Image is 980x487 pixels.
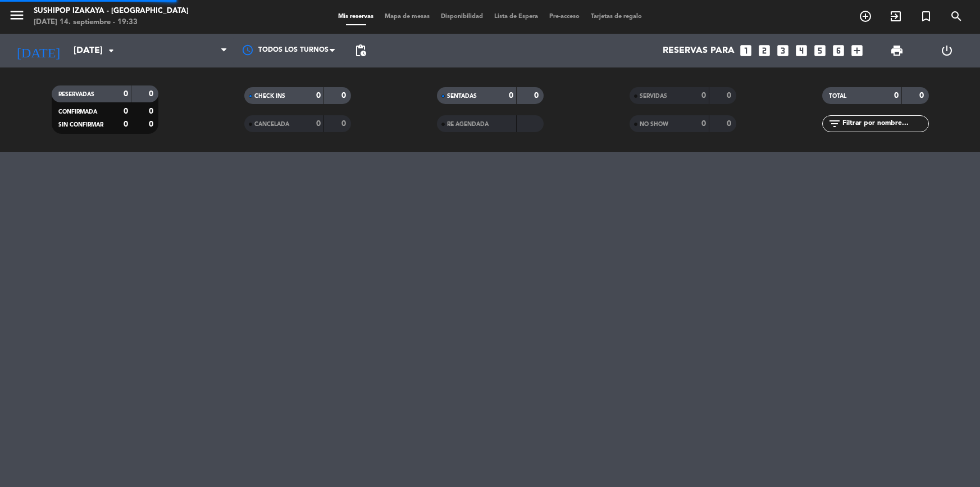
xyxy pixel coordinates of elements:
[34,17,189,28] div: [DATE] 14. septiembre - 19:33
[316,120,321,128] strong: 0
[828,117,841,130] i: filter_list
[149,120,156,128] strong: 0
[489,13,544,20] span: Lista de Espera
[124,107,128,115] strong: 0
[794,43,809,58] i: looks_4
[894,92,899,100] strong: 0
[739,43,753,58] i: looks_one
[379,13,435,20] span: Mapa de mesas
[776,43,790,58] i: looks_3
[829,93,846,99] span: TOTAL
[890,44,904,57] span: print
[859,10,872,23] i: add_circle_outline
[544,13,585,20] span: Pre-acceso
[254,93,285,99] span: CHECK INS
[701,120,706,128] strong: 0
[316,92,321,100] strong: 0
[58,109,97,115] span: CONFIRMADA
[919,10,933,23] i: turned_in_not
[813,43,827,58] i: looks_5
[149,107,156,115] strong: 0
[124,90,128,98] strong: 0
[841,118,928,130] input: Filtrar por nombre...
[8,38,68,63] i: [DATE]
[341,92,348,100] strong: 0
[447,121,489,127] span: RE AGENDADA
[341,120,348,128] strong: 0
[354,44,367,57] span: pending_actions
[640,93,667,99] span: SERVIDAS
[922,34,972,67] div: LOG OUT
[104,44,118,57] i: arrow_drop_down
[149,90,156,98] strong: 0
[640,121,668,127] span: NO SHOW
[8,7,25,24] i: menu
[58,122,103,128] span: SIN CONFIRMAR
[585,13,648,20] span: Tarjetas de regalo
[34,6,189,17] div: Sushipop Izakaya - [GEOGRAPHIC_DATA]
[889,10,902,23] i: exit_to_app
[757,43,772,58] i: looks_two
[8,7,25,28] button: menu
[950,10,963,23] i: search
[663,46,735,56] span: Reservas para
[727,120,733,128] strong: 0
[254,121,289,127] span: CANCELADA
[831,43,846,58] i: looks_6
[850,43,864,58] i: add_box
[701,92,706,100] strong: 0
[940,44,954,57] i: power_settings_new
[124,120,128,128] strong: 0
[435,13,489,20] span: Disponibilidad
[509,92,513,100] strong: 0
[58,92,94,97] span: RESERVADAS
[919,92,926,100] strong: 0
[447,93,477,99] span: SENTADAS
[727,92,733,100] strong: 0
[332,13,379,20] span: Mis reservas
[534,92,541,100] strong: 0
